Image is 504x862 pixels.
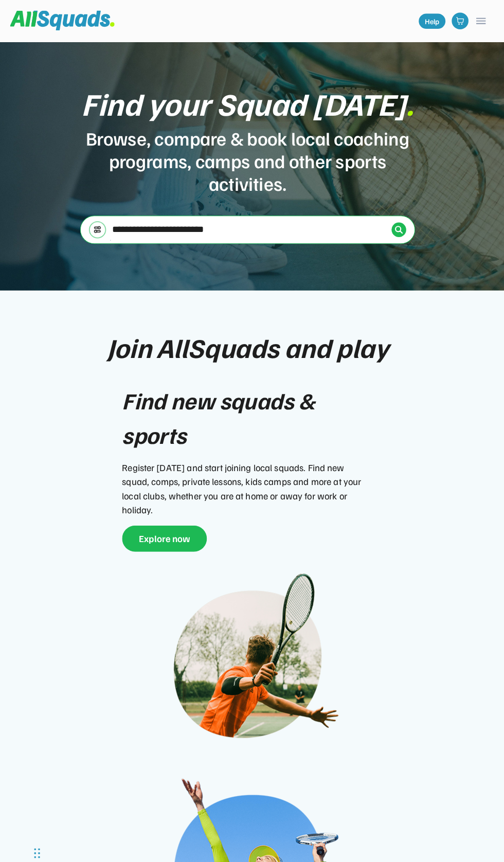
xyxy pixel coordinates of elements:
[408,82,416,121] font: .
[397,222,405,230] img: Icon%20%2838%29.svg
[19,10,121,30] img: Squad%20Logo.svg
[100,222,109,229] img: settings-03.svg
[475,14,488,27] button: menu
[129,453,375,508] div: Register [DATE] and start joining local squads. Find new squad, comps, private lessons, kids camp...
[162,563,342,743] img: Join-play-1.png
[89,84,416,118] div: Find your Squad [DATE]
[129,376,375,444] div: Find new squads & sports
[420,13,446,28] a: Help
[114,327,390,356] div: Join AllSquads and play
[87,124,417,191] div: Browse, compare & book local coaching programs, camps and other sports activities.
[129,516,212,542] button: Explore now
[457,16,465,25] img: shopping-cart-01%20%281%29.svg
